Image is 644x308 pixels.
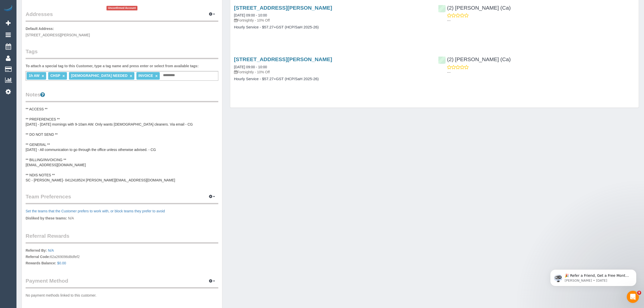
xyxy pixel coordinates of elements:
legend: Referral Rewards [26,232,218,244]
a: × [62,74,65,78]
span: Unconfirmed Account [106,6,137,10]
label: Disliked by these teams: [26,216,67,221]
a: × [155,74,158,78]
span: [STREET_ADDRESS][PERSON_NAME] [26,33,90,37]
label: Rewards Balance: [26,261,56,266]
label: To attach a special tag to this Customer, type a tag name and press enter or select from availabl... [26,63,199,69]
label: Referral Code: [26,254,50,259]
a: N/A [48,248,54,252]
a: $0.00 [57,261,66,265]
p: 62a269096d8dfef2 [26,248,218,267]
label: Referred By: [26,248,47,253]
label: Default Address: [26,26,54,31]
iframe: Intercom live chat [627,291,639,303]
a: [DATE] 09:00 - 10:00 [234,13,267,17]
a: Set the teams that the Customer prefers to work with, or block teams they prefer to avoid [26,209,165,213]
span: INVOICE [138,74,153,78]
p: Fortnightly - 10% Off [234,18,431,23]
a: (2) [PERSON_NAME] (Ca) [438,5,511,11]
img: Automaid Logo [3,5,13,12]
h4: Hourly Service - $57.27+GST (HCP/SaH 2025-26) [234,25,431,29]
a: [DATE] 09:00 - 10:00 [234,65,267,69]
legend: Team Preferences [26,193,218,204]
pre: ** ACCESS ** ** PREFERENCES ** [DATE] - [DATE] mornings with 9-10am AW. Only wants [DEMOGRAPHIC_D... [26,107,218,183]
legend: Notes [26,91,218,102]
p: --- [447,18,635,23]
a: × [130,74,132,78]
h4: Hourly Service - $57.27+GST (HCP/SaH 2025-26) [234,77,431,81]
legend: Tags [26,48,218,59]
span: 1h AW [29,74,39,78]
a: × [42,74,44,78]
legend: Payment Method [26,277,218,288]
iframe: Intercom notifications message [543,259,644,294]
a: [STREET_ADDRESS][PERSON_NAME] [234,56,332,62]
a: (2) [PERSON_NAME] (Ca) [438,56,511,62]
span: [DEMOGRAPHIC_DATA] NEEDED [71,74,128,78]
span: N/A [68,216,74,220]
span: 9 [637,291,641,295]
a: [STREET_ADDRESS][PERSON_NAME] [234,5,332,11]
span: CHSP [50,74,60,78]
p: --- [447,70,635,75]
p: Fortnightly - 10% Off [234,70,431,75]
p: No payment methods linked to this customer. [26,293,218,298]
